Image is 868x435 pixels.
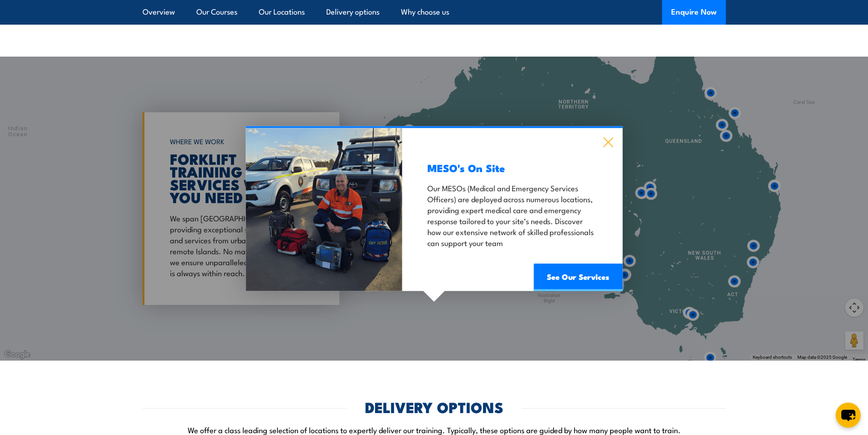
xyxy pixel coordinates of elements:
[534,264,622,291] a: See Our Services
[836,403,861,428] button: chat-button
[143,425,726,435] p: We offer a class leading selection of locations to expertly deliver our training. Typically, thes...
[427,182,597,248] p: Our MESOs (Medical and Emergency Services Officers) are deployed across numerous locations, provi...
[427,162,597,173] h3: MESO's On Site
[365,400,503,413] h2: DELIVERY OPTIONS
